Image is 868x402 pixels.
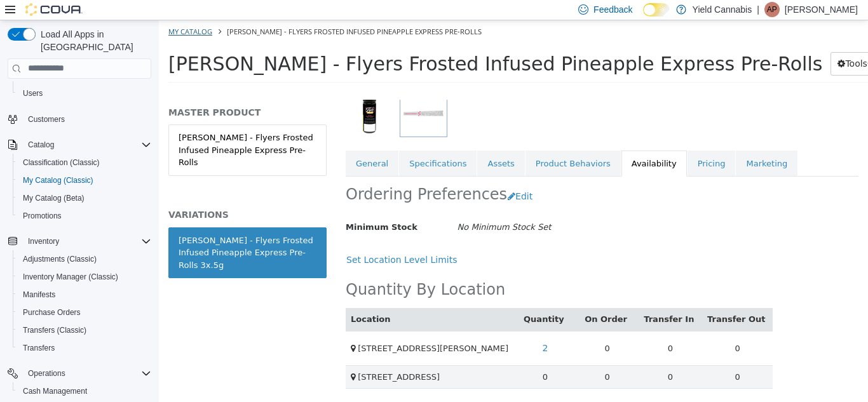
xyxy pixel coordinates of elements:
td: 0 [417,311,480,345]
span: Catalog [28,140,54,150]
span: Classification (Classic) [18,155,151,170]
span: Minimum Stock [187,202,259,211]
button: Purchase Orders [13,304,156,321]
td: 0 [543,311,614,345]
span: Purchase Orders [23,307,81,318]
span: Operations [23,366,151,381]
span: Customers [28,114,65,124]
button: Adjustments (Classic) [13,250,156,268]
button: Users [13,84,156,102]
span: Inventory Manager (Classic) [23,272,118,282]
a: Specifications [240,130,318,157]
a: Transfer Out [548,294,609,304]
button: Set Location Level Limits [187,228,306,251]
button: Cash Management [13,382,156,400]
button: Transfers [13,339,156,357]
span: Customers [23,111,151,127]
input: Dark Mode [643,3,670,17]
span: Transfers [23,343,55,353]
button: Inventory Manager (Classic) [13,268,156,286]
td: 0 [480,311,543,345]
span: Classification (Classic) [23,157,100,168]
td: 0 [417,345,480,368]
span: Manifests [18,287,151,302]
span: My Catalog (Classic) [23,175,93,185]
h2: Ordering Preferences [187,164,348,184]
a: Promotions [18,208,67,224]
a: Transfers [18,340,60,356]
span: Purchase Orders [18,305,151,320]
button: Tools [672,32,721,55]
button: Inventory [3,232,156,250]
span: Promotions [23,211,62,221]
span: Operations [28,368,65,379]
td: 0 [543,345,614,368]
span: Inventory [28,236,59,246]
a: Product Behaviors [367,130,462,157]
span: [PERSON_NAME] - Flyers Frosted Infused Pineapple Express Pre-Rolls [68,6,323,16]
span: Promotions [18,208,151,224]
h5: MASTER PRODUCT [10,86,168,98]
button: Manifests [13,286,156,304]
a: My Catalog (Beta) [18,191,90,206]
a: On Order [426,294,471,304]
span: AP [767,2,777,17]
span: Load All Apps in [GEOGRAPHIC_DATA] [36,28,151,53]
span: My Catalog (Classic) [18,173,151,188]
a: Pricing [529,130,577,157]
i: No Minimum Stock Set [299,202,393,211]
span: Adjustments (Classic) [18,251,151,267]
button: Transfers (Classic) [13,321,156,339]
span: Catalog [23,137,151,152]
a: Availability [463,130,528,157]
a: My Catalog [10,6,53,16]
p: | [757,2,759,17]
div: [PERSON_NAME] - Flyers Frosted Infused Pineapple Express Pre-Rolls 3x.5g [20,214,158,251]
span: My Catalog (Beta) [18,191,151,206]
span: Cash Management [18,384,151,399]
a: Cash Management [18,384,92,399]
td: 0 [355,345,417,368]
span: Transfers [18,340,151,356]
span: Users [18,86,151,101]
span: [STREET_ADDRESS] [199,352,281,361]
div: Alex Pak [764,2,780,17]
span: Feedback [593,3,632,16]
a: Quantity [365,294,408,304]
a: Manifests [18,287,60,302]
td: 0 [480,345,543,368]
a: Adjustments (Classic) [18,251,102,267]
h5: VARIATIONS [10,189,168,200]
span: [STREET_ADDRESS][PERSON_NAME] [199,323,349,333]
a: Transfer In [485,294,538,304]
p: [PERSON_NAME] [785,2,858,17]
a: [PERSON_NAME] - Flyers Frosted Infused Pineapple Express Pre-Rolls [10,104,168,156]
button: Operations [3,365,156,382]
a: Marketing [577,130,639,157]
a: Customers [23,112,70,127]
a: Inventory Manager (Classic) [18,269,123,285]
h2: Quantity By Location [187,260,346,279]
button: Promotions [13,207,156,225]
button: Location [192,293,234,305]
button: Classification (Classic) [13,154,156,171]
a: Users [18,86,48,101]
span: Users [23,88,43,98]
button: My Catalog (Classic) [13,171,156,189]
a: Transfers (Classic) [18,323,92,338]
a: My Catalog (Classic) [18,173,98,188]
span: Adjustments (Classic) [23,254,97,264]
button: My Catalog (Beta) [13,189,156,207]
span: [PERSON_NAME] - Flyers Frosted Infused Pineapple Express Pre-Rolls [10,32,663,55]
span: Transfers (Classic) [23,325,86,335]
span: Cash Management [23,386,87,396]
p: Yield Cannabis [693,2,752,17]
span: Manifests [23,290,55,300]
button: Catalog [3,136,156,154]
span: Dark Mode [643,17,644,17]
span: Transfers (Classic) [18,323,151,338]
span: Inventory Manager (Classic) [18,269,151,285]
a: General [187,130,240,157]
span: Inventory [23,234,151,249]
button: Inventory [23,234,64,249]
